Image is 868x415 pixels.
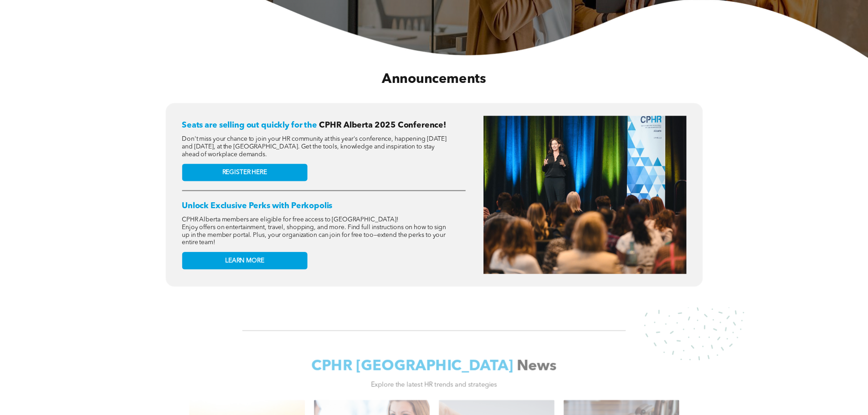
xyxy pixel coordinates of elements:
[517,359,556,374] span: News
[182,121,317,129] span: Seats are selling out quickly for the
[312,359,514,374] span: CPHR [GEOGRAPHIC_DATA]
[182,164,307,181] a: REGISTER HERE
[319,121,446,129] span: CPHR Alberta 2025 Conference!
[182,224,446,246] span: Enjoy offers on entertainment, travel, shopping, and more. Find full instructions on how to sign ...
[182,136,447,157] span: Don't miss your chance to join your HR community at this year's conference, happening [DATE] and ...
[182,202,332,210] span: Unlock Exclusive Perks with Perkopolis
[225,257,264,265] span: LEARN MORE
[371,382,497,388] span: Explore the latest HR trends and strategies
[382,72,486,86] span: Announcements
[182,216,399,223] span: CPHR Alberta members are eligible for free access to [GEOGRAPHIC_DATA]!
[222,169,267,176] span: REGISTER HERE
[182,252,307,269] a: LEARN MORE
